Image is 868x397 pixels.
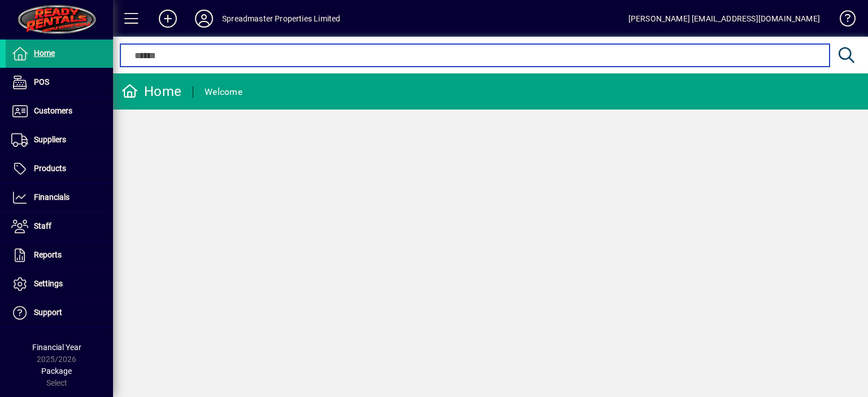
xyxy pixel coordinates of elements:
[34,135,66,144] span: Suppliers
[34,221,51,230] span: Staff
[41,367,72,376] span: Package
[34,49,55,58] span: Home
[34,308,62,317] span: Support
[6,212,113,241] a: Staff
[6,68,113,97] a: POS
[34,164,66,173] span: Products
[32,343,81,352] span: Financial Year
[34,77,49,86] span: POS
[222,10,340,28] div: Spreadmaster Properties Limited
[6,155,113,183] a: Products
[121,82,181,101] div: Home
[34,193,70,202] span: Financials
[628,10,820,28] div: [PERSON_NAME] [EMAIL_ADDRESS][DOMAIN_NAME]
[831,2,854,39] a: Knowledge Base
[6,97,113,125] a: Customers
[6,184,113,212] a: Financials
[205,83,242,101] div: Welcome
[150,8,186,29] button: Add
[34,279,63,288] span: Settings
[34,106,72,115] span: Customers
[6,241,113,269] a: Reports
[6,299,113,327] a: Support
[34,250,62,259] span: Reports
[6,126,113,154] a: Suppliers
[186,8,222,29] button: Profile
[6,270,113,298] a: Settings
